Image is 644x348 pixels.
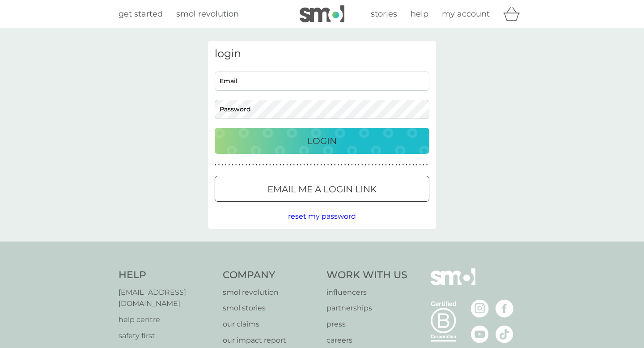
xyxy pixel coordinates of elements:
[176,8,239,21] a: smol revolution
[365,163,367,167] p: ●
[223,287,318,298] a: smol revolution
[303,163,305,167] p: ●
[351,163,353,167] p: ●
[496,300,513,318] img: visit the smol Facebook page
[119,8,163,21] a: get started
[471,300,489,318] img: visit the smol Instagram page
[273,163,275,167] p: ●
[496,325,513,343] img: visit the smol Tiktok page
[326,335,407,346] p: careers
[378,163,380,167] p: ●
[344,163,346,167] p: ●
[286,163,288,167] p: ●
[290,163,292,167] p: ●
[412,163,414,167] p: ●
[263,163,264,167] p: ●
[371,9,397,19] span: stories
[246,163,247,167] p: ●
[266,163,267,167] p: ●
[334,163,336,167] p: ●
[347,163,349,167] p: ●
[368,163,370,167] p: ●
[355,163,356,167] p: ●
[372,163,373,167] p: ●
[307,134,337,148] p: Login
[503,5,525,23] div: basket
[330,163,332,167] p: ●
[361,163,363,167] p: ●
[176,9,239,19] span: smol revolution
[442,9,490,19] span: my account
[119,268,214,282] h4: Help
[423,163,424,167] p: ●
[215,163,216,167] p: ●
[223,318,318,330] a: our claims
[215,128,429,154] button: Login
[419,163,421,167] p: ●
[324,163,326,167] p: ●
[221,163,223,167] p: ●
[276,163,278,167] p: ●
[409,163,411,167] p: ●
[297,163,298,167] p: ●
[338,163,339,167] p: ●
[411,8,428,21] a: help
[259,163,261,167] p: ●
[252,163,254,167] p: ●
[119,314,214,326] a: help centre
[119,9,163,19] span: get started
[307,163,309,167] p: ●
[215,176,429,202] button: Email me a login link
[288,212,356,221] span: reset my password
[223,302,318,314] a: smol stories
[223,335,318,346] a: our impact report
[471,325,489,343] img: visit the smol Youtube page
[341,163,343,167] p: ●
[229,163,230,167] p: ●
[326,287,407,298] a: influencers
[225,163,227,167] p: ●
[283,163,285,167] p: ●
[416,163,418,167] p: ●
[293,163,295,167] p: ●
[406,163,407,167] p: ●
[389,163,390,167] p: ●
[358,163,360,167] p: ●
[392,163,394,167] p: ●
[326,268,407,282] h4: Work With Us
[326,318,407,330] a: press
[300,5,344,22] img: smol
[327,163,329,167] p: ●
[317,163,319,167] p: ●
[326,302,407,314] a: partnerships
[242,163,244,167] p: ●
[375,163,377,167] p: ●
[314,163,315,167] p: ●
[431,268,475,299] img: smol
[382,163,384,167] p: ●
[119,287,214,310] a: [EMAIL_ADDRESS][DOMAIN_NAME]
[119,330,214,342] a: safety first
[235,163,237,167] p: ●
[256,163,258,167] p: ●
[238,163,240,167] p: ●
[426,163,428,167] p: ●
[269,163,271,167] p: ●
[288,211,356,222] button: reset my password
[395,163,397,167] p: ●
[310,163,312,167] p: ●
[399,163,401,167] p: ●
[232,163,233,167] p: ●
[300,163,302,167] p: ●
[371,8,397,21] a: stories
[411,9,428,19] span: help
